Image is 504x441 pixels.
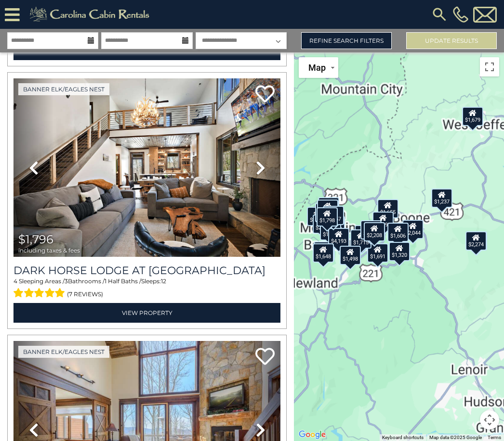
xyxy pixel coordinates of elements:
[382,434,424,441] button: Keyboard shortcuts
[18,232,53,246] span: $1,796
[429,435,482,440] span: Map data ©2025 Google
[431,189,452,208] div: $1,237
[13,264,280,277] h3: Dark Horse Lodge at Eagles Nest
[67,288,103,301] span: (7 reviews)
[367,243,388,263] div: $1,691
[355,225,376,244] div: $2,028
[296,428,328,441] img: Google
[18,346,109,358] a: Banner Elk/Eagles Nest
[301,32,392,49] a: Refine Search Filters
[465,231,487,251] div: $2,274
[13,78,280,257] img: thumbnail_164375639.jpeg
[13,303,280,323] a: View Property
[161,277,166,285] span: 12
[318,197,339,216] div: $1,770
[340,246,361,265] div: $1,498
[372,212,394,231] div: $2,198
[488,435,501,440] a: Terms (opens in new tab)
[451,6,471,23] a: [PHONE_NUMBER]
[377,199,398,218] div: $1,655
[299,57,338,78] button: Change map style
[65,277,68,285] span: 3
[13,264,280,277] a: Dark Horse Lodge at [GEOGRAPHIC_DATA]
[328,228,349,247] div: $4,193
[480,410,499,429] button: Map camera controls
[360,220,382,239] div: $1,760
[389,242,410,261] div: $1,320
[320,221,341,240] div: $1,135
[406,32,497,49] button: Update Results
[13,277,280,300] div: Sleeping Areas / Bathrooms / Sleeps:
[315,203,336,222] div: $1,983
[314,241,335,261] div: $1,314
[480,57,499,76] button: Toggle fullscreen view
[402,220,424,239] div: $2,044
[18,247,80,253] span: including taxes & fees
[350,229,371,249] div: $1,715
[387,223,409,242] div: $1,606
[18,83,109,95] a: Banner Elk/Eagles Nest
[313,243,334,263] div: $1,648
[431,6,448,23] img: search-regular.svg
[105,277,141,285] span: 1 Half Baths /
[13,277,17,285] span: 4
[255,84,275,105] a: Add to favorites
[308,63,326,73] span: Map
[462,107,483,126] div: $1,679
[317,207,338,227] div: $1,798
[313,214,334,234] div: $2,166
[255,347,275,367] a: Add to favorites
[364,222,385,241] div: $2,208
[25,5,158,24] img: Khaki-logo.png
[317,200,338,219] div: $1,576
[323,206,344,225] div: $1,467
[307,207,328,226] div: $1,796
[296,428,328,441] a: Open this area in Google Maps (opens a new window)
